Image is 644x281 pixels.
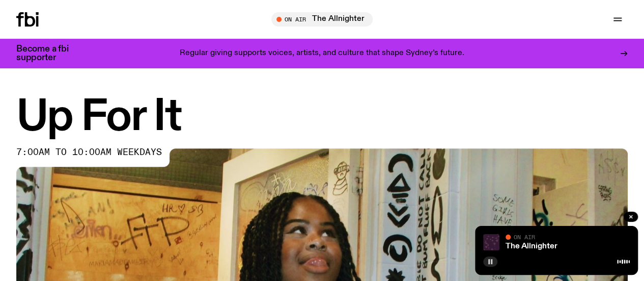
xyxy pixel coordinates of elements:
h1: Up For It [16,97,628,138]
a: The Allnighter [506,242,557,250]
h3: Become a fbi supporter [16,45,81,62]
span: 7:00am to 10:00am weekdays [16,148,162,157]
span: On Air [514,234,535,240]
p: Regular giving supports voices, artists, and culture that shape Sydney’s future. [180,49,464,58]
button: On AirThe Allnighter [271,12,373,27]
